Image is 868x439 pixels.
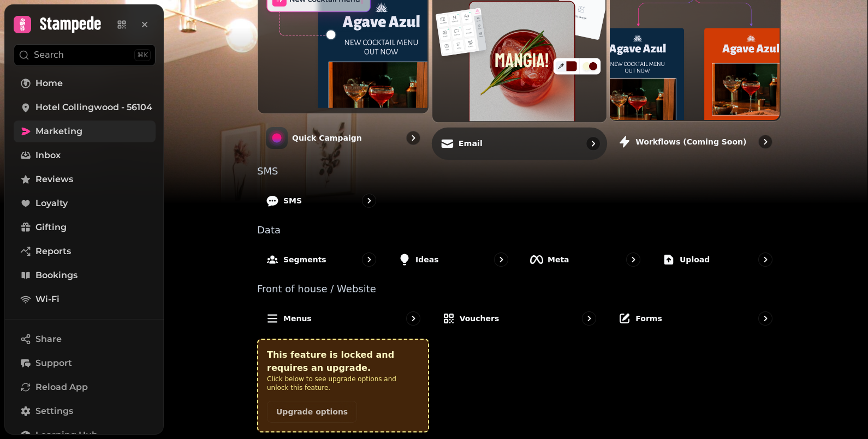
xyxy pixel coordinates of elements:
[364,254,374,265] svg: go to
[14,169,156,190] a: Reviews
[283,195,302,206] p: SMS
[389,244,517,275] a: Ideas
[35,173,73,186] span: Reviews
[14,400,156,422] a: Settings
[408,313,419,324] svg: go to
[257,225,781,235] p: Data
[257,284,781,294] p: Front of house / Website
[14,328,156,350] button: Share
[496,254,507,265] svg: go to
[680,254,710,265] p: Upload
[35,293,60,306] span: Wi-Fi
[14,121,156,142] a: Marketing
[35,77,63,90] span: Home
[760,136,771,147] svg: go to
[408,133,419,143] svg: go to
[635,313,662,324] p: Forms
[14,193,156,214] a: Loyalty
[35,245,71,258] span: Reports
[34,49,64,62] p: Search
[35,221,67,234] span: Gifting
[458,138,482,149] p: Email
[14,264,156,286] a: Bookings
[257,185,385,217] a: SMS
[35,357,72,370] span: Support
[292,133,362,143] p: Quick Campaign
[35,197,68,210] span: Loyalty
[283,313,312,324] p: Menus
[584,313,594,324] svg: go to
[276,408,348,416] span: Upgrade options
[14,376,156,398] button: Reload App
[14,73,156,94] a: Home
[35,101,152,114] span: Hotel Collingwood - 56104
[609,303,781,334] a: Forms
[433,303,605,334] a: Vouchers
[35,149,61,162] span: Inbox
[257,166,781,176] p: SMS
[14,288,156,310] a: Wi-Fi
[364,195,374,206] svg: go to
[14,217,156,238] a: Gifting
[267,401,357,423] button: Upgrade options
[14,240,156,262] a: Reports
[14,352,156,374] button: Support
[257,303,429,334] a: Menus
[14,44,156,66] button: Search⌘K
[635,136,746,147] p: Workflows (coming soon)
[587,138,598,149] svg: go to
[653,244,781,275] a: Upload
[35,381,88,394] span: Reload App
[760,254,771,265] svg: go to
[267,348,419,375] p: This feature is locked and requires an upgrade.
[283,254,326,265] p: Segments
[415,254,439,265] p: Ideas
[134,49,151,61] div: ⌘K
[521,244,649,275] a: Meta
[14,97,156,118] a: Hotel Collingwood - 56104
[35,269,78,282] span: Bookings
[257,244,385,275] a: Segments
[14,145,156,166] a: Inbox
[267,375,419,392] p: Click below to see upgrade options and unlock this feature.
[760,313,771,324] svg: go to
[35,405,73,418] span: Settings
[35,125,82,138] span: Marketing
[628,254,639,265] svg: go to
[460,313,500,324] p: Vouchers
[548,254,569,265] p: Meta
[35,333,62,346] span: Share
